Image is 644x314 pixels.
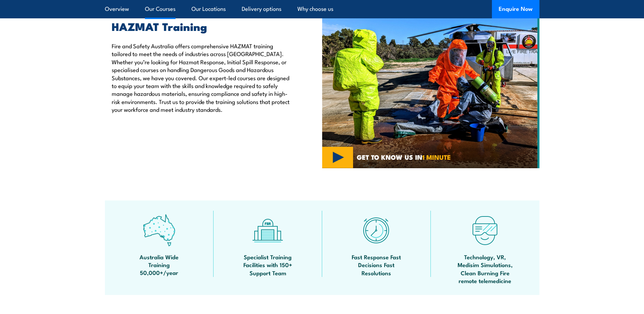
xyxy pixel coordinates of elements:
[322,4,539,168] img: HAZMAT Response Training
[346,253,407,277] span: Fast Response Fast Decisions Fast Resolutions
[357,154,451,160] span: GET TO KNOW US IN
[422,152,451,162] strong: 1 MINUTE
[469,214,501,246] img: tech-icon
[455,253,516,285] span: Technology, VR, Medisim Simulations, Clean Burning Fire remote telemedicine
[252,214,284,246] img: facilities-icon
[360,214,392,246] img: fast-icon
[112,21,291,31] h2: HAZMAT Training
[237,253,298,277] span: Specialist Training Facilities with 150+ Support Team
[129,253,190,277] span: Australia Wide Training 50,000+/year
[112,42,291,114] p: Fire and Safety Australia offers comprehensive HAZMAT training tailored to meet the needs of indu...
[143,214,175,246] img: auswide-icon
